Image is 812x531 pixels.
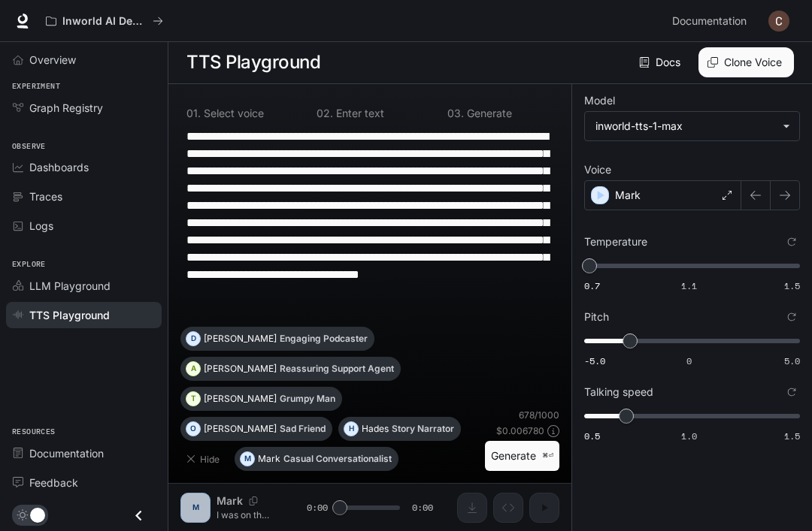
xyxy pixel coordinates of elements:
a: Dashboards [6,154,162,180]
button: Reset to default [783,234,800,250]
p: Engaging Podcaster [280,334,368,343]
p: Talking speed [584,387,653,397]
p: Mark [258,454,280,463]
a: Logs [6,213,162,239]
p: Mark [615,188,641,203]
p: Select voice [201,108,264,119]
span: Dark mode toggle [30,506,45,523]
span: Documentation [29,445,104,461]
p: 678 / 1000 [519,409,559,421]
button: Reset to default [783,309,800,325]
p: $ 0.006780 [496,424,544,437]
p: 0 3 . [447,108,464,119]
button: User avatar [764,6,794,36]
div: inworld-tts-1-max [585,112,799,140]
p: Sad Friend [280,424,326,433]
p: ⌘⏎ [542,451,553,460]
p: Inworld AI Demos [62,15,147,28]
span: 0.5 [584,430,600,442]
button: HHadesStory Narrator [338,417,461,441]
p: [PERSON_NAME] [204,364,277,373]
div: D [186,327,200,351]
h1: TTS Playground [186,47,320,77]
a: Documentation [666,6,758,36]
button: Close drawer [122,500,156,531]
p: Reassuring Support Agent [280,364,394,373]
button: Clone Voice [698,47,794,77]
span: 0.7 [584,279,600,292]
a: Feedback [6,469,162,496]
span: TTS Playground [29,307,110,323]
span: 1.5 [784,430,800,442]
button: T[PERSON_NAME]Grumpy Man [180,387,342,411]
button: MMarkCasual Conversationalist [235,447,398,471]
span: LLM Playground [29,278,111,294]
p: Story Narrator [392,424,454,433]
p: Voice [584,164,611,175]
span: Documentation [672,12,747,31]
p: Casual Conversationalist [283,454,392,463]
p: 0 2 . [317,108,333,119]
a: TTS Playground [6,302,162,328]
p: [PERSON_NAME] [204,394,277,403]
span: -5.0 [584,355,605,367]
p: Temperature [584,237,647,247]
p: Grumpy Man [280,394,335,403]
span: 1.5 [784,279,800,292]
p: [PERSON_NAME] [204,334,277,343]
button: O[PERSON_NAME]Sad Friend [180,417,332,441]
a: LLM Playground [6,273,162,299]
div: inworld-tts-1-max [595,119,775,134]
span: Traces [29,189,62,204]
div: M [241,447,254,471]
div: T [186,387,200,411]
p: Hades [362,424,389,433]
a: Overview [6,47,162,73]
a: Documentation [6,440,162,466]
span: 1.1 [681,279,697,292]
a: Graph Registry [6,95,162,121]
button: All workspaces [39,6,170,36]
button: D[PERSON_NAME]Engaging Podcaster [180,327,374,351]
button: Generate⌘⏎ [485,441,559,472]
span: Graph Registry [29,100,103,116]
a: Traces [6,183,162,210]
p: Generate [464,108,512,119]
button: Reset to default [783,384,800,400]
span: Dashboards [29,159,89,175]
div: H [344,417,358,441]
span: Logs [29,218,53,234]
button: A[PERSON_NAME]Reassuring Support Agent [180,357,401,381]
img: User avatar [768,11,789,32]
span: 0 [686,355,692,367]
p: Model [584,95,615,106]
span: Overview [29,52,76,68]
div: O [186,417,200,441]
p: Pitch [584,312,609,322]
p: [PERSON_NAME] [204,424,277,433]
a: Docs [636,47,686,77]
span: 1.0 [681,430,697,442]
span: Feedback [29,475,78,490]
div: A [186,357,200,381]
p: Enter text [333,108,384,119]
span: 5.0 [784,355,800,367]
p: 0 1 . [186,108,201,119]
button: Hide [180,447,229,471]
